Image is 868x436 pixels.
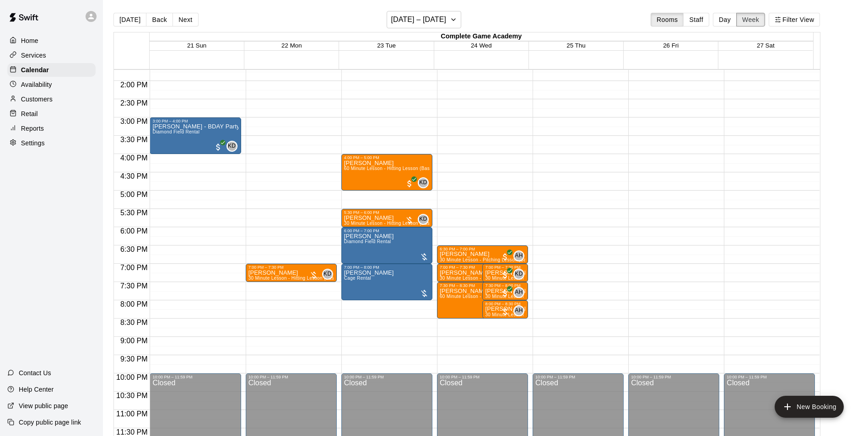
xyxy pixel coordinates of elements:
[7,122,96,135] a: Reports
[7,136,96,150] a: Settings
[19,401,68,410] p: View public page
[421,214,429,225] span: Keith Daly
[515,288,523,297] span: AH
[118,209,150,217] span: 5:30 PM
[513,305,524,316] div: Austin Hinkle
[513,287,524,298] div: Austin Hinkle
[344,210,430,215] div: 5:30 PM – 6:00 PM
[7,78,96,91] a: Availability
[248,276,346,281] span: 30 Minute Lesson - Hitting Lesson (Baseball)
[21,80,52,89] p: Availability
[501,271,510,280] span: All customers have paid
[341,209,432,227] div: 5:30 PM – 6:00 PM: Caleb Blanck
[118,99,150,107] span: 2:30 PM
[118,245,150,253] span: 6:30 PM
[482,300,528,319] div: 8:00 PM – 8:30 PM: Taegan Ryan
[391,13,446,26] h6: [DATE] – [DATE]
[631,375,717,379] div: 10:00 PM – 11:59 PM
[281,42,302,49] button: 22 Mon
[344,166,442,171] span: 60 Minute Lesson - Hitting Lesson (Baseball)
[228,142,236,151] span: KD
[344,375,430,379] div: 10:00 PM – 11:59 PM
[21,95,53,104] p: Customers
[322,269,333,280] div: Keith Daly
[663,42,679,49] button: 26 Fri
[7,92,96,106] a: Customers
[118,337,150,345] span: 9:00 PM
[118,227,150,235] span: 6:00 PM
[485,312,586,317] span: 30 Minute Lesson - Pitching Lesson (Baseball)
[440,294,538,299] span: 60 Minute Lesson - Hitting Lesson (Baseball)
[513,269,524,280] div: Keith Daly
[19,418,81,427] p: Copy public page link
[146,13,173,27] button: Back
[405,179,414,188] span: All customers have paid
[118,282,150,290] span: 7:30 PM
[341,264,432,300] div: 7:00 PM – 8:00 PM: Nick Hsieh
[485,302,525,306] div: 8:00 PM – 8:30 PM
[344,239,391,244] span: Diamond Field Rental
[7,48,96,62] a: Services
[485,294,586,299] span: 30 Minute Lesson - Pitching Lesson (Baseball)
[150,117,241,154] div: 3:00 PM – 4:00 PM: Kyle Brobst - BDAY Party Kickball
[114,392,150,399] span: 10:30 PM
[471,42,492,49] button: 24 Wed
[248,375,334,379] div: 10:00 PM – 11:59 PM
[19,385,54,394] p: Help Center
[437,282,514,319] div: 7:30 PM – 8:30 PM: Derek Morgan
[482,282,528,300] div: 7:30 PM – 8:00 PM: Alex McGillen
[152,119,238,123] div: 3:00 PM – 4:00 PM
[387,11,461,28] button: [DATE] – [DATE]
[513,250,524,261] div: Austin Hinkle
[21,36,38,45] p: Home
[246,264,337,282] div: 7:00 PM – 7:30 PM: Elliot Deeter
[515,306,523,315] span: AH
[517,305,524,316] span: Austin Hinkle
[118,136,150,144] span: 3:30 PM
[440,265,512,270] div: 7:00 PM – 7:30 PM
[727,375,812,379] div: 10:00 PM – 11:59 PM
[187,42,206,49] button: 21 Sun
[440,276,541,281] span: 30 Minute Lesson - Pitching Lesson (Baseball)
[118,300,150,308] span: 8:00 PM
[152,129,199,134] span: Diamond Field Rental
[113,13,146,27] button: [DATE]
[757,42,775,49] button: 27 Sat
[326,269,333,280] span: Keith Daly
[173,13,198,27] button: Next
[7,107,96,121] a: Retail
[419,215,427,224] span: KD
[230,141,237,152] span: Keith Daly
[566,42,585,49] span: 25 Thu
[501,252,510,261] span: All customers have paid
[501,289,510,298] span: All customers have paid
[344,265,430,270] div: 7:00 PM – 8:00 PM
[440,247,525,251] div: 6:30 PM – 7:00 PM
[418,177,429,188] div: Keith Daly
[323,270,331,279] span: KD
[651,13,684,27] button: Rooms
[769,13,820,27] button: Filter View
[248,265,334,270] div: 7:00 PM – 7:30 PM
[377,42,396,49] button: 23 Tue
[344,229,430,233] div: 6:00 PM – 7:00 PM
[118,264,150,271] span: 7:00 PM
[440,257,541,262] span: 30 Minute Lesson - Pitching Lesson (Baseball)
[775,396,844,418] button: add
[7,63,96,77] a: Calendar
[517,250,524,261] span: Austin Hinkle
[21,138,45,148] p: Settings
[226,141,237,152] div: Keith Daly
[118,191,150,198] span: 5:00 PM
[437,245,528,264] div: 6:30 PM – 7:00 PM: Henry Denlinger
[19,368,51,378] p: Contact Us
[21,51,46,60] p: Services
[341,227,432,264] div: 6:00 PM – 7:00 PM: Nick Hsieh
[713,13,737,27] button: Day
